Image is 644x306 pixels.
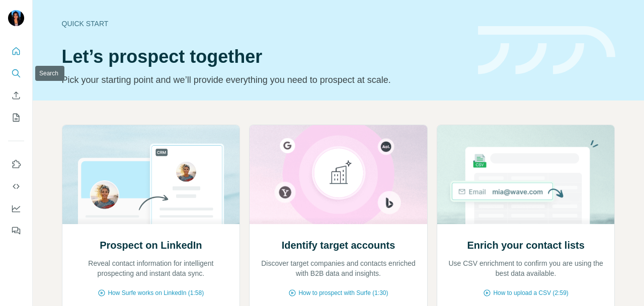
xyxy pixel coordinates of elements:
[249,125,428,224] img: Identify target accounts
[478,26,615,75] img: banner
[62,19,466,29] div: Quick start
[467,238,584,252] h2: Enrich your contact lists
[8,177,24,195] button: Use Surfe API
[8,86,24,105] button: Enrich CSV
[298,288,388,297] span: How to prospect with Surfe (1:30)
[8,10,24,26] img: Avatar
[72,258,230,278] p: Reveal contact information for intelligent prospecting and instant data sync.
[437,125,615,224] img: Enrich your contact lists
[108,288,204,297] span: How Surfe works on LinkedIn (1:58)
[8,222,24,240] button: Feedback
[62,125,240,224] img: Prospect on LinkedIn
[100,238,202,252] h2: Prospect on LinkedIn
[447,258,605,278] p: Use CSV enrichment to confirm you are using the best data available.
[8,155,24,173] button: Use Surfe on LinkedIn
[260,258,417,278] p: Discover target companies and contacts enriched with B2B data and insights.
[282,238,395,252] h2: Identify target accounts
[8,64,24,82] button: Search
[8,42,24,60] button: Quick start
[8,109,24,127] button: My lists
[493,288,568,297] span: How to upload a CSV (2:59)
[62,73,466,87] p: Pick your starting point and we’ll provide everything you need to prospect at scale.
[62,47,466,67] h1: Let’s prospect together
[8,199,24,218] button: Dashboard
